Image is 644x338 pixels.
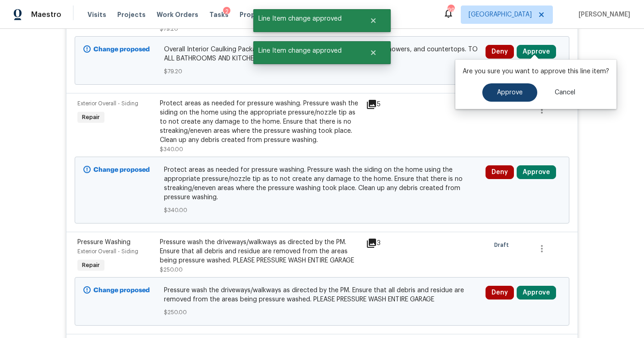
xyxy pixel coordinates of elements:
[486,45,514,59] button: Deny
[209,11,229,18] span: Tasks
[164,45,480,63] span: Overall Interior Caulking Package (Wet Areas) to include sinks, bathtubs, showers, and countertop...
[78,113,104,122] span: Repair
[77,249,138,254] span: Exterior Overall - Siding
[253,9,358,28] span: Line Item change approved
[164,206,480,215] span: $340.00
[78,261,104,270] span: Repair
[164,165,480,202] span: Protect areas as needed for pressure washing. Pressure wash the siding on the home using the appr...
[223,7,230,16] div: 2
[77,101,138,106] span: Exterior Overall - Siding
[469,10,532,19] span: [GEOGRAPHIC_DATA]
[31,10,61,19] span: Maestro
[160,238,360,265] div: Pressure wash the driveways/walkways as directed by the PM. Ensure that all debris and residue ar...
[497,89,523,96] span: Approve
[164,308,480,317] span: $250.00
[240,10,275,19] span: Properties
[164,67,480,76] span: $79.20
[486,286,514,300] button: Deny
[358,44,388,62] button: Close
[366,99,402,110] div: 5
[160,99,360,145] div: Protect areas as needed for pressure washing. Pressure wash the siding on the home using the appr...
[87,10,106,19] span: Visits
[93,287,150,294] b: Change proposed
[555,89,575,96] span: Cancel
[463,67,609,76] p: Are you sure you want to approve this line item?
[517,286,556,300] button: Approve
[160,26,178,32] span: $79.20
[77,239,131,245] span: Pressure Washing
[494,240,513,250] span: Draft
[540,83,590,102] button: Cancel
[517,45,556,59] button: Approve
[117,10,146,19] span: Projects
[575,10,630,19] span: [PERSON_NAME]
[160,267,183,273] span: $250.00
[164,286,480,304] span: Pressure wash the driveways/walkways as directed by the PM. Ensure that all debris and residue ar...
[358,11,388,30] button: Close
[157,10,198,19] span: Work Orders
[93,46,150,53] b: Change proposed
[253,41,358,60] span: Line Item change approved
[93,167,150,173] b: Change proposed
[160,147,183,152] span: $340.00
[366,238,402,249] div: 3
[482,83,537,102] button: Approve
[448,5,454,15] div: 99
[486,165,514,179] button: Deny
[517,165,556,179] button: Approve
